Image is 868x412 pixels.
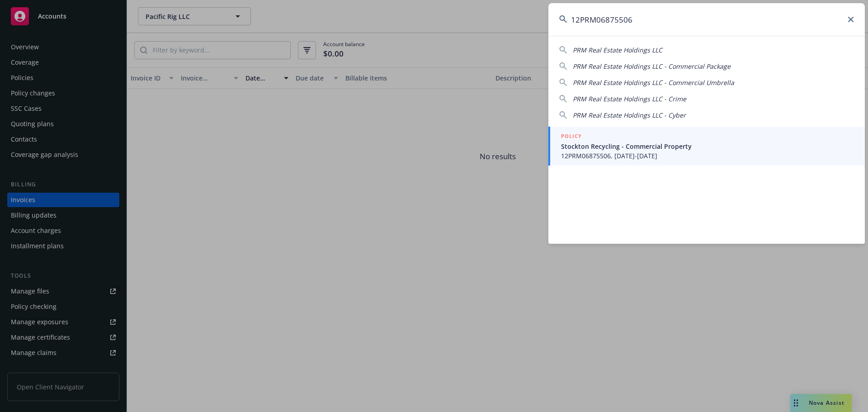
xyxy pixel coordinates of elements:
[561,151,854,161] span: 12PRM06875506, [DATE]-[DATE]
[561,132,582,141] h5: POLICY
[561,142,854,151] span: Stockton Recycling - Commercial Property
[573,46,662,54] span: PRM Real Estate Holdings LLC
[573,78,734,87] span: PRM Real Estate Holdings LLC - Commercial Umbrella
[548,3,865,36] input: Search...
[573,62,731,71] span: PRM Real Estate Holdings LLC - Commercial Package
[548,127,865,166] a: POLICYStockton Recycling - Commercial Property12PRM06875506, [DATE]-[DATE]
[573,95,686,103] span: PRM Real Estate Holdings LLC - Crime
[573,111,686,119] span: PRM Real Estate Holdings LLC - Cyber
